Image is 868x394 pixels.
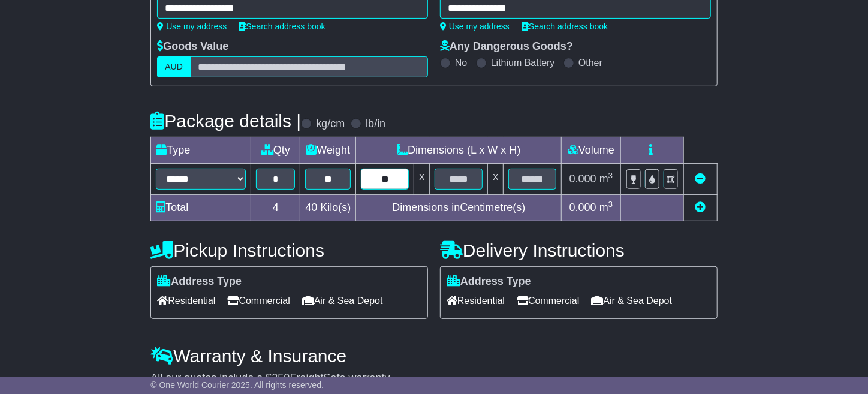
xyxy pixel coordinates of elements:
label: AUD [157,56,191,77]
td: Total [151,195,251,221]
h4: Warranty & Insurance [150,346,717,366]
td: Dimensions (L x W x H) [356,137,562,164]
label: No [455,57,467,68]
sup: 3 [608,200,613,209]
h4: Delivery Instructions [440,240,718,260]
label: Address Type [157,275,242,288]
span: Residential [447,291,505,310]
span: 0.000 [569,201,596,213]
label: lb/in [366,118,385,131]
td: 4 [251,195,300,221]
div: All our quotes include a $ FreightSafe warranty. [150,372,717,385]
span: 40 [305,201,317,213]
label: Any Dangerous Goods? [440,40,573,53]
span: 0.000 [569,173,596,185]
span: Air & Sea Depot [591,291,672,310]
label: Lithium Battery [491,57,555,68]
span: © One World Courier 2025. All rights reserved. [150,380,324,390]
span: Commercial [227,291,290,310]
a: Use my address [440,22,510,31]
sup: 3 [608,171,613,180]
a: Search address book [239,22,325,31]
label: Other [578,57,602,68]
td: Type [151,137,251,164]
h4: Pickup Instructions [150,240,428,260]
span: Commercial [517,291,579,310]
span: m [599,201,613,213]
a: Search address book [522,22,608,31]
span: Air & Sea Depot [302,291,383,310]
a: Add new item [695,201,706,213]
span: Residential [157,291,215,310]
td: Weight [300,137,356,164]
td: Volume [562,137,620,164]
td: Kilo(s) [300,195,356,221]
a: Use my address [157,22,227,31]
td: x [488,164,504,195]
td: x [414,164,430,195]
a: Remove this item [695,173,706,185]
h4: Package details | [150,111,301,131]
span: m [599,173,613,185]
label: Goods Value [157,40,228,53]
td: Qty [251,137,300,164]
span: 250 [272,372,290,384]
td: Dimensions in Centimetre(s) [356,195,562,221]
label: Address Type [447,275,531,288]
label: kg/cm [316,118,345,131]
